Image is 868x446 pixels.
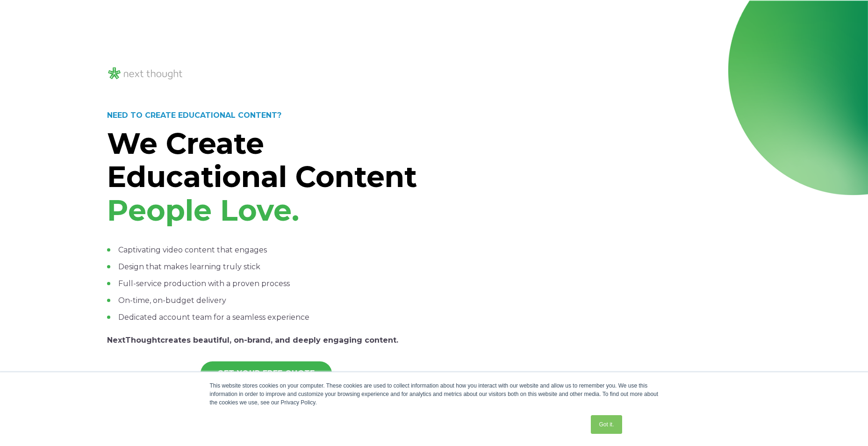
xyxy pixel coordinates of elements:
[210,381,659,407] div: This website stores cookies on your computer. These cookies are used to collect information about...
[471,99,732,246] iframe: Next-Gen Learning Experiences
[107,193,299,228] span: People Love.
[160,336,398,345] span: creates beautiful, on-brand, and deeply engaging content.
[591,415,622,434] a: Got it.
[118,245,267,254] span: Captivating video content that engages
[118,262,260,271] span: Design that makes learning truly stick
[118,279,290,288] span: Full-service production with a proven process
[118,313,309,322] span: Dedicated account team for a seamless experience
[201,361,332,385] a: GET YOUR FREE QUOTE
[107,336,160,345] strong: NextThought
[107,66,184,81] img: NT_Logo_LightMode
[107,111,281,120] strong: NEED TO CREATE EDUCATIONAL CONTENT?
[118,296,226,305] span: On-time, on-budget delivery
[107,126,417,194] strong: We Create Educational Content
